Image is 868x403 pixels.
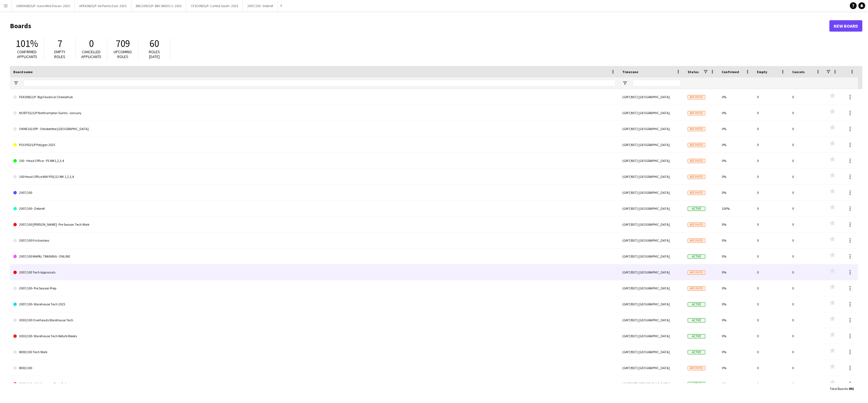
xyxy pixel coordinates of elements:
div: 0 [789,169,824,184]
span: Timezone [622,70,638,74]
div: 0% [718,121,754,137]
div: (GMT/BST) [GEOGRAPHIC_DATA] [619,344,684,360]
div: 0 [789,248,824,264]
div: 100% [718,201,754,216]
span: Archived [688,366,705,370]
div: 0 [754,137,789,153]
div: 0% [718,360,754,376]
span: Empty roles [54,49,65,59]
div: 0% [718,153,754,168]
a: 2007/100 MAPAL TRAINING- ONLINE [13,248,615,264]
div: 0 [789,201,824,216]
div: (GMT/BST) [GEOGRAPHIC_DATA] [619,233,684,248]
div: 0 [789,105,824,121]
div: 0 [754,344,789,360]
span: Archived [688,223,705,227]
a: OKNE1021PP - Oktoberfest [GEOGRAPHIC_DATA] [13,121,615,137]
span: Archived [688,143,705,147]
div: (GMT/BST) [GEOGRAPHIC_DATA] [619,121,684,137]
div: 0 [789,137,824,153]
span: Confirmed applicants [17,49,37,59]
span: Active [688,382,705,386]
span: Upcoming roles [114,49,132,59]
div: 0 [754,185,789,200]
input: Timezone Filter Input [633,80,681,87]
div: 0% [718,296,754,312]
div: 0 [754,217,789,232]
span: Roles [DATE] [149,49,160,59]
div: 0 [754,264,789,280]
div: 0 [754,312,789,328]
a: New Board [829,20,862,32]
div: 0 [789,153,824,168]
div: 0 [754,328,789,344]
a: NORT0123/P Northampton Saints- January [13,105,615,121]
a: 100 - Head Office - P3 WK1,2,3,4 [13,153,615,169]
div: 0 [754,105,789,121]
div: 0% [718,217,754,232]
a: 8003/100 [13,360,615,376]
div: 0 [789,360,824,376]
div: 0 [789,376,824,392]
div: (GMT/BST) [GEOGRAPHIC_DATA] [619,169,684,184]
button: CFSO0825/P- Carfest South- 2025 [186,0,243,11]
span: Confirmed [722,70,739,74]
span: Active [688,254,705,259]
div: 0 [789,217,824,232]
div: (GMT/BST) [GEOGRAPHIC_DATA] [619,153,684,168]
span: Cancels [792,70,805,74]
div: 0% [718,137,754,153]
div: 0 [789,185,824,200]
span: Archived [688,270,705,275]
div: 0% [718,248,754,264]
div: (GMT/BST) [GEOGRAPHIC_DATA] [619,280,684,296]
span: 60 [149,37,159,50]
div: (GMT/BST) [GEOGRAPHIC_DATA] [619,217,684,232]
span: Archived [688,95,705,99]
span: Active [688,318,705,322]
div: 0% [718,280,754,296]
span: 491 [849,386,854,391]
span: Status [688,70,699,74]
a: 8003/100 - Mid Summer Tech Refurb [13,376,615,392]
div: 0 [754,89,789,105]
button: Open Filter Menu [13,81,18,86]
div: (GMT/BST) [GEOGRAPHIC_DATA] [619,296,684,312]
div: 0 [789,328,824,344]
span: Empty [757,70,767,74]
a: 2007/100- Warehouse Tech 2025 [13,296,615,312]
div: 0 [789,89,824,105]
div: 0 [754,169,789,184]
a: 2007/100- Pre Season Prep [13,280,615,296]
input: Board name Filter Input [24,80,615,87]
button: 2007/100 - Debrief [243,0,278,11]
div: (GMT/BST) [GEOGRAPHIC_DATA] [619,137,684,153]
a: 2007/100 [13,185,615,201]
button: Open Filter Menu [622,81,627,86]
div: (GMT/BST) [GEOGRAPHIC_DATA] [619,376,684,392]
span: Archived [688,286,705,291]
span: Active [688,350,705,354]
div: 0 [754,201,789,216]
div: 0% [718,344,754,360]
a: FEAS0822/P- Big Feastival Cheesehub [13,89,615,105]
div: 0% [718,376,754,392]
div: 0 [789,296,824,312]
div: 0% [718,233,754,248]
h1: Boards [10,22,829,30]
div: 0% [718,264,754,280]
button: GWDN0825/P- Gone Wild Devon- 2025 [12,0,75,11]
div: (GMT/BST) [GEOGRAPHIC_DATA] [619,264,684,280]
a: 8000/100 Tech Work [13,344,615,360]
div: (GMT/BST) [GEOGRAPHIC_DATA] [619,328,684,344]
span: Archived [688,159,705,163]
div: (GMT/BST) [GEOGRAPHIC_DATA] [619,201,684,216]
div: (GMT/BST) [GEOGRAPHIC_DATA] [619,312,684,328]
div: 0% [718,328,754,344]
div: 0% [718,169,754,184]
a: 100 Head Office MAY P03/22 WK 1,2,3,4 [13,169,615,185]
div: 0 [789,264,824,280]
div: 0 [754,153,789,168]
span: Active [688,207,705,211]
a: 2007/100 - Debrief [13,201,615,217]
